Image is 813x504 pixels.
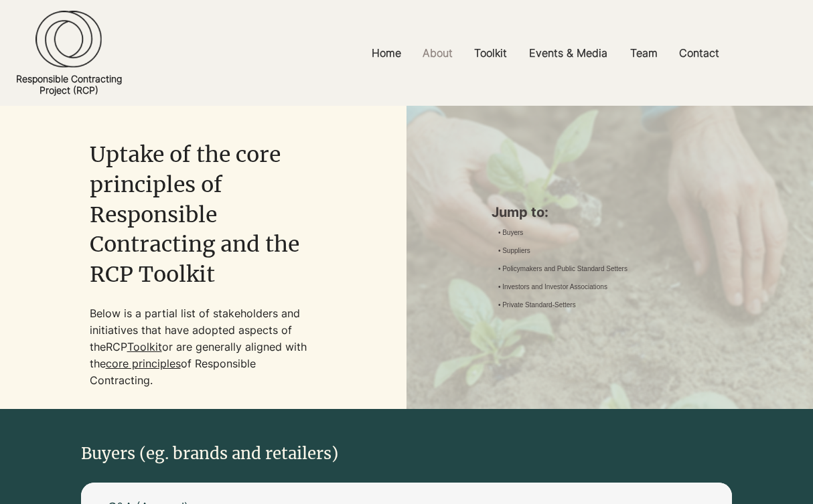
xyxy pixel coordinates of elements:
a: Toolkit [464,38,519,68]
p: Events & Media [522,38,614,68]
a: • Investors and Investor Associations [498,282,607,292]
nav: Site [281,38,813,68]
a: Contact [669,38,731,68]
nav: Site [492,227,717,312]
a: Responsible ContractingProject (RCP) [16,73,122,96]
a: Home [362,38,413,68]
a: Toolkit [127,340,162,353]
p: Home [365,38,408,68]
a: • Buyers [498,228,523,238]
h2: Buyers (eg. brands and retailers) [81,442,476,465]
a: RCP [106,340,127,353]
a: About [413,38,464,68]
p: About [416,38,459,68]
p: Team [623,38,664,68]
a: Events & Media [519,38,620,68]
a: Team [620,38,669,68]
a: • Suppliers [498,246,530,256]
a: core principles [106,357,181,370]
span: Uptake of the core principles of Responsible Contracting and the RCP Toolkit [90,141,299,288]
p: Jump to: [492,203,719,222]
a: • Policymakers and Public Standard Setters [498,264,627,274]
p: Below is a partial list of stakeholders and initiatives that have adopted aspects of the or are g... [90,305,317,389]
a: • Private Standard-Setters [498,301,576,311]
p: Contact [672,38,726,68]
p: Toolkit [467,38,514,68]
